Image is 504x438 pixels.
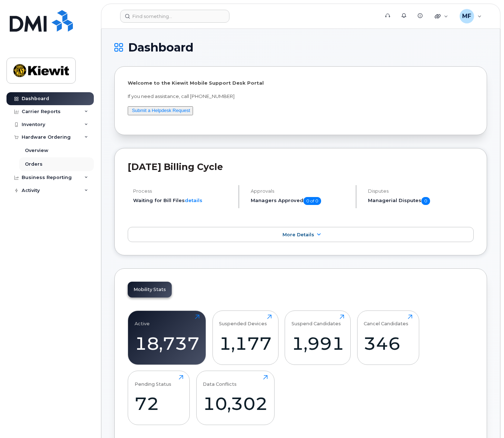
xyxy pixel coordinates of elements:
span: 0 of 0 [303,197,321,205]
a: Data Conflicts10,302 [203,375,268,421]
div: 10,302 [203,393,268,414]
h5: Managers Approved [251,197,350,205]
a: Suspend Candidates1,991 [292,314,344,361]
button: Submit a Helpdesk Request [128,106,193,115]
iframe: Messenger Launcher [473,407,499,433]
div: Active [135,314,150,326]
div: 1,991 [292,333,344,354]
div: Data Conflicts [203,375,237,387]
h4: Approvals [251,188,350,194]
h2: [DATE] Billing Cycle [128,161,474,172]
div: Suspend Candidates [292,314,341,326]
div: 72 [135,393,183,414]
a: Suspended Devices1,177 [219,314,272,361]
a: Submit a Helpdesk Request [132,108,190,113]
p: If you need assistance, call [PHONE_NUMBER] [128,93,474,100]
h4: Disputes [368,188,474,194]
a: Active18,737 [135,314,200,361]
li: Waiting for Bill Files [133,197,232,204]
h4: Process [133,188,232,194]
div: Suspended Devices [219,314,267,326]
div: Pending Status [135,375,171,387]
span: Dashboard [128,42,193,53]
a: details [185,197,202,203]
h5: Managerial Disputes [368,197,474,205]
p: Welcome to the Kiewit Mobile Support Desk Portal [128,80,474,86]
div: 18,737 [135,333,200,354]
div: Cancel Candidates [364,314,408,326]
a: Cancel Candidates346 [364,314,412,361]
a: Pending Status72 [135,375,183,421]
div: 346 [364,333,412,354]
div: 1,177 [219,333,272,354]
span: 0 [421,197,430,205]
span: More Details [282,232,314,237]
